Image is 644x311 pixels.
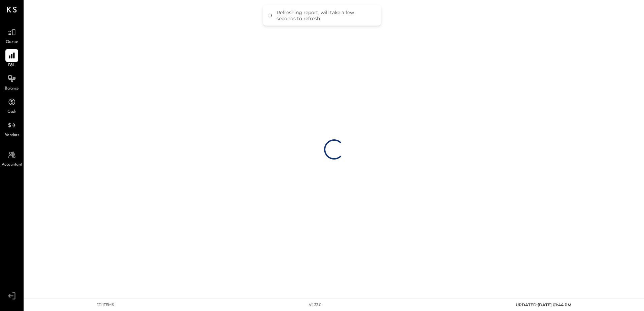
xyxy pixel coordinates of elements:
[0,148,23,168] a: Accountant
[6,39,18,45] span: Queue
[516,302,571,307] span: UPDATED: [DATE] 01:44 PM
[277,9,374,22] div: Refreshing report, will take a few seconds to refresh
[8,63,16,69] span: P&L
[7,109,16,115] span: Cash
[0,72,23,92] a: Balance
[2,162,22,168] span: Accountant
[5,86,19,92] span: Balance
[309,302,321,308] div: v 4.33.0
[0,26,23,45] a: Queue
[97,302,114,308] div: 121 items
[0,49,23,69] a: P&L
[0,119,23,138] a: Vendors
[5,132,19,138] span: Vendors
[0,96,23,115] a: Cash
